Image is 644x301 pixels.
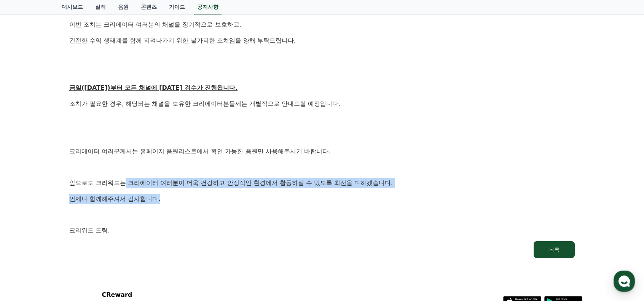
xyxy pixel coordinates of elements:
p: 조치가 필요한 경우, 해당되는 채널을 보유한 크리에이터분들께는 개별적으로 안내드릴 예정입니다. [69,99,575,109]
span: 홈 [24,249,29,255]
p: 언제나 함께해주셔서 감사합니다. [69,194,575,204]
span: 설정 [118,249,127,255]
span: 대화 [70,250,79,256]
p: 건전한 수익 생태계를 함께 지켜나가기 위한 불가피한 조치임을 양해 부탁드립니다. [69,36,575,46]
p: 크리에이터 여러분께서는 홈페이지 음원리스트에서 확인 가능한 음원만 사용해주시기 바랍니다. [69,147,575,156]
a: 목록 [69,241,575,258]
div: 목록 [549,246,560,253]
p: 이번 조치는 크리에이터 여러분의 채널을 장기적으로 보호하고, [69,20,575,30]
p: CReward [102,290,194,299]
a: 설정 [98,238,146,257]
p: 앞으로도 크리워드는 크리에이터 여러분이 더욱 건강하고 안정적인 환경에서 활동하실 수 있도록 최선을 다하겠습니다. [69,178,575,188]
u: 금일([DATE])부터 모든 채널에 [DATE] 검수가 진행됩니다. [69,84,238,91]
p: 크리워드 드림. [69,226,575,236]
button: 목록 [534,241,575,258]
a: 대화 [50,238,98,257]
a: 홈 [2,238,50,257]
